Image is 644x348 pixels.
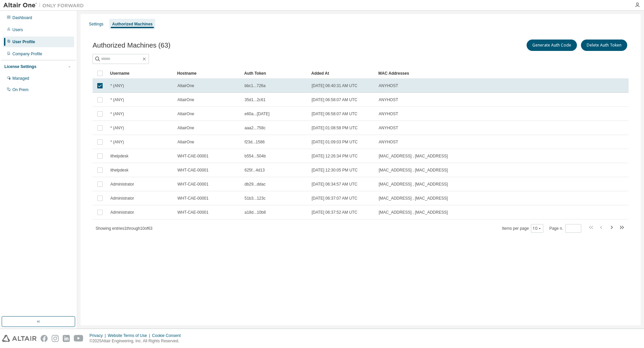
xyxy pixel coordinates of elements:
[177,139,194,145] span: AltairOne
[12,27,23,32] div: Users
[245,83,266,88] span: bbc1...726a
[152,333,184,338] div: Cookie Consent
[312,210,358,215] span: [DATE] 06:37:52 AM UTC
[90,338,185,344] p: © 2025 Altair Engineering, Inc. All Rights Reserved.
[110,111,124,117] span: * (ANY)
[41,335,48,342] img: facebook.svg
[379,196,448,201] span: [MAC_ADDRESS] , [MAC_ADDRESS]
[379,153,448,159] span: [MAC_ADDRESS] , [MAC_ADDRESS]
[245,196,266,201] span: 51b3...123c
[245,125,266,131] span: aaa2...758c
[245,182,266,187] span: db29...ddac
[312,153,358,159] span: [DATE] 12:26:34 PM UTC
[12,87,29,92] div: On Prem
[379,125,398,131] span: ANYHOST
[93,42,170,49] span: Authorized Machines (63)
[245,210,266,215] span: a18d...10b8
[177,210,209,215] span: WHT-CAE-00001
[12,39,35,45] div: User Profile
[74,335,84,342] img: youtube.svg
[110,153,128,159] span: ithelpdesk
[177,83,194,88] span: AltairOne
[312,125,358,131] span: [DATE] 01:08:58 PM UTC
[110,196,134,201] span: Administrator
[312,97,358,102] span: [DATE] 06:58:07 AM UTC
[110,83,124,88] span: * (ANY)
[311,68,373,79] div: Added At
[12,51,42,57] div: Company Profile
[12,76,29,81] div: Managed
[379,139,398,145] span: ANYHOST
[245,139,265,145] span: f23d...1586
[312,111,358,117] span: [DATE] 06:58:07 AM UTC
[312,83,358,88] span: [DATE] 06:40:31 AM UTC
[177,196,209,201] span: WHT-CAE-00001
[110,68,172,79] div: Username
[379,210,448,215] span: [MAC_ADDRESS] , [MAC_ADDRESS]
[110,97,124,102] span: * (ANY)
[379,111,398,117] span: ANYHOST
[110,167,128,173] span: ithelpdesk
[52,335,59,342] img: instagram.svg
[110,182,134,187] span: Administrator
[12,15,32,20] div: Dashboard
[177,111,194,117] span: AltairOne
[245,111,269,117] span: e60a...[DATE]
[581,40,627,51] button: Delete Auth Token
[245,167,265,173] span: 625f...4d13
[63,335,70,342] img: linkedin.svg
[549,224,581,233] span: Page n.
[533,226,542,231] button: 10
[177,153,209,159] span: WHT-CAE-00001
[4,64,36,69] div: License Settings
[245,153,266,159] span: b554...504b
[177,97,194,102] span: AltairOne
[312,167,358,173] span: [DATE] 12:30:05 PM UTC
[3,2,87,9] img: Altair One
[312,182,358,187] span: [DATE] 06:34:57 AM UTC
[312,139,358,145] span: [DATE] 01:09:03 PM UTC
[89,21,103,27] div: Settings
[177,125,194,131] span: AltairOne
[2,335,37,342] img: altair_logo.svg
[177,167,209,173] span: WHT-CAE-00001
[110,139,124,145] span: * (ANY)
[96,226,153,231] span: Showing entries 1 through 10 of 63
[177,68,239,79] div: Hostname
[177,182,209,187] span: WHT-CAE-00001
[379,97,398,102] span: ANYHOST
[90,333,108,338] div: Privacy
[245,97,266,102] span: 35d1...2c61
[378,68,558,79] div: MAC Addresses
[108,333,152,338] div: Website Terms of Use
[502,224,543,233] span: Items per page
[379,182,448,187] span: [MAC_ADDRESS] , [MAC_ADDRESS]
[112,21,153,27] div: Authorized Machines
[110,125,124,131] span: * (ANY)
[244,68,306,79] div: Auth Token
[379,167,448,173] span: [MAC_ADDRESS] , [MAC_ADDRESS]
[110,210,134,215] span: Administrator
[379,83,398,88] span: ANYHOST
[312,196,358,201] span: [DATE] 06:37:07 AM UTC
[527,40,577,51] button: Generate Auth Code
